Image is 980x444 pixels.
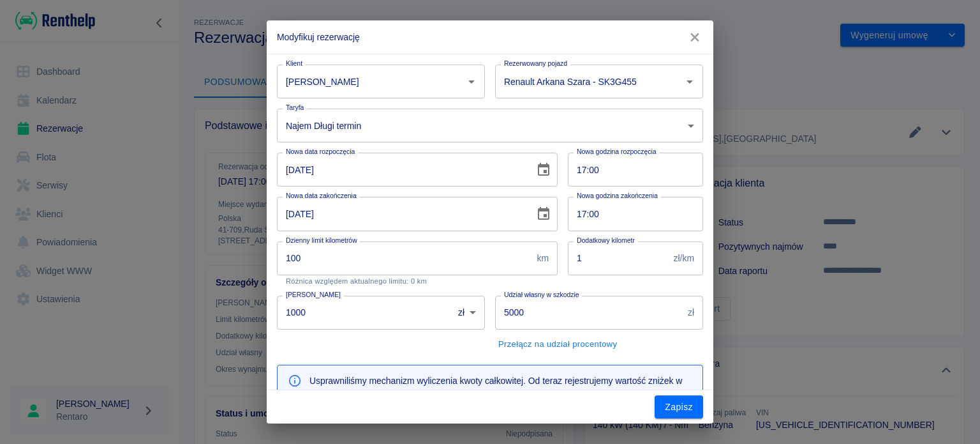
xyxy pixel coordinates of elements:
[286,277,549,286] p: Różnica względem aktualnego limitu: 0 km
[577,236,635,245] label: Dodatkowy kilometr
[286,103,304,112] label: Taryfa
[688,306,694,319] p: zł
[504,290,579,300] label: Udział własny w szkodzie
[568,197,694,231] input: hh:mm
[577,191,658,201] label: Nowa godzina zakończenia
[681,73,699,91] button: Otwórz
[286,147,355,157] label: Nowa data rozpoczęcia
[286,290,341,300] label: [PERSON_NAME]
[531,157,556,183] button: Choose date, selected date is 17 sie 2025
[463,73,480,91] button: Otwórz
[286,191,357,201] label: Nowa data zakończenia
[277,109,703,142] div: Najem Długi termin
[449,296,485,330] div: zł
[286,59,302,68] label: Klient
[537,252,549,265] p: km
[309,374,692,401] p: Usprawniliśmy mechanizm wyliczenia kwoty całkowitej. Od teraz rejestrujemy wartość zniżek w każde...
[277,197,526,231] input: DD-MM-YYYY
[577,147,657,157] label: Nowa godzina rozpoczęcia
[568,153,694,187] input: hh:mm
[495,335,620,355] button: Przełącz na udział procentowy
[674,252,694,265] p: zł/km
[531,201,556,227] button: Choose date, selected date is 25 sie 2025
[277,153,526,187] input: DD-MM-YYYY
[267,20,713,54] h2: Modyfikuj rezerwację
[504,59,567,68] label: Rezerwowany pojazd
[655,395,703,419] button: Zapisz
[286,236,357,245] label: Dzienny limit kilometrów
